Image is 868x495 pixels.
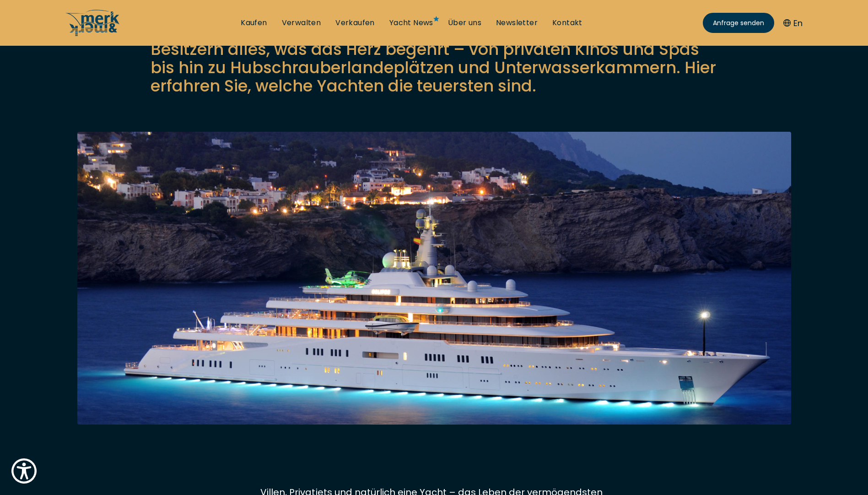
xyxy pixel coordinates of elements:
[783,17,803,29] button: En
[703,13,774,33] a: Anfrage senden
[241,18,267,28] a: Kaufen
[335,18,375,28] a: Verkaufen
[282,18,321,28] a: Verwalten
[389,18,433,28] a: Yacht News
[9,456,39,486] button: Show Accessibility Preferences
[151,22,718,95] p: Diese schwimmenden Paläste sind Luxus pur und bieten ihren Besitzern alles, was das Herz begehrt ...
[448,18,481,28] a: Über uns
[713,18,764,28] span: Anfrage senden
[496,18,538,28] a: Newsletter
[552,18,582,28] a: Kontakt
